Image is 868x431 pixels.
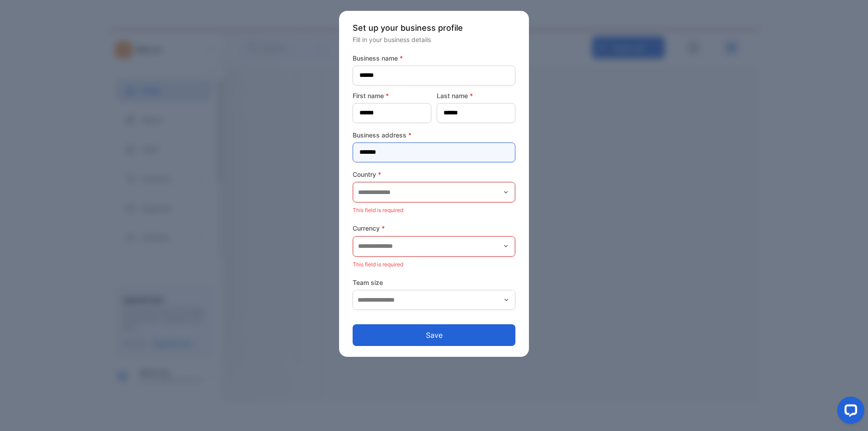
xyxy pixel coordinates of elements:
label: Last name [437,91,515,100]
label: Currency [353,223,515,233]
p: Fill in your business details [353,35,515,44]
p: This field is required [353,259,515,270]
button: Save [353,324,515,346]
label: Country [353,170,515,179]
p: Set up your business profile [353,22,515,34]
iframe: LiveChat chat widget [830,393,868,431]
p: This field is required [353,204,515,216]
label: Team size [353,278,515,287]
label: Business address [353,130,515,140]
label: Business name [353,53,515,63]
label: First name [353,91,431,100]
